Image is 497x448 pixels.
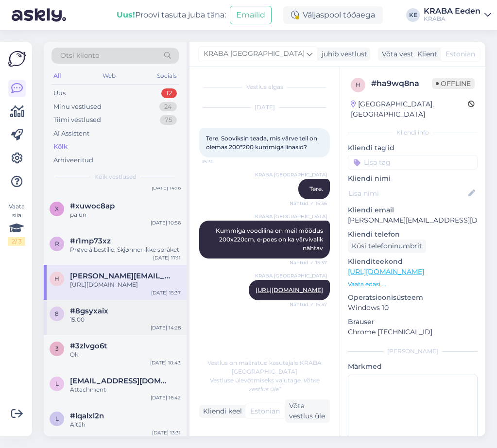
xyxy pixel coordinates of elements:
[51,69,63,82] div: All
[70,385,181,394] div: Attachment
[371,78,432,89] div: # ha9wq8na
[199,406,242,416] div: Kliendi keel
[55,345,59,352] span: 3
[101,69,118,82] div: Web
[356,81,360,88] span: h
[53,129,89,138] div: AI Assistent
[53,102,102,112] div: Minu vestlused
[283,6,383,24] div: Väljaspool tööaega
[230,6,272,24] button: Emailid
[53,142,68,152] div: Kõik
[117,10,135,19] b: Uus!
[70,342,107,350] span: #3zlvgo6t
[54,275,59,282] span: h
[348,293,478,303] p: Operatsioonisüsteem
[151,394,181,401] div: [DATE] 16:42
[70,377,171,385] span: liinake125@gmail.com
[199,103,330,112] div: [DATE]
[348,257,478,267] p: Klienditeekond
[290,301,327,308] span: Nähtud ✓ 15:37
[424,15,480,23] div: KRABA
[424,7,491,23] a: KRABA EedenKRABA
[160,115,177,125] div: 75
[348,205,478,215] p: Kliendi email
[206,135,319,151] span: Tere. Sooviksin teada, mis värve teil on olemas 200*200 kummiga linasid?
[70,210,181,219] div: palun
[159,102,177,112] div: 24
[348,188,466,199] input: Lisa nimi
[202,158,239,165] span: 15:31
[348,280,478,289] p: Vaata edasi ...
[151,289,181,296] div: [DATE] 15:37
[413,49,437,59] div: Klient
[151,324,181,331] div: [DATE] 14:28
[55,205,59,212] span: x
[70,307,108,315] span: #8gsyxaix
[348,143,478,153] p: Kliendi tag'id
[155,69,179,82] div: Socials
[53,155,93,165] div: Arhiveeritud
[53,115,101,125] div: Tiimi vestlused
[290,200,327,207] span: Nähtud ✓ 15:36
[153,254,181,261] div: [DATE] 17:11
[285,399,330,423] div: Võta vestlus üle
[318,49,367,59] div: juhib vestlust
[161,88,177,98] div: 12
[151,219,181,226] div: [DATE] 10:56
[152,429,181,436] div: [DATE] 13:31
[207,359,322,375] span: Vestlus on määratud kasutajale KRABA [GEOGRAPHIC_DATA]
[348,229,478,240] p: Kliendi telefon
[55,240,59,247] span: r
[204,49,305,59] span: KRABA [GEOGRAPHIC_DATA]
[378,48,439,61] div: Võta vestlus üle
[70,412,104,420] span: #lqalxl2n
[348,267,424,276] a: [URL][DOMAIN_NAME]
[406,8,420,22] div: KE
[348,240,426,253] div: Küsi telefoninumbrit
[53,88,66,98] div: Uus
[348,347,478,356] div: [PERSON_NAME]
[348,303,478,313] p: Windows 10
[309,185,323,192] span: Tere.
[432,78,475,89] span: Offline
[351,99,468,120] div: [GEOGRAPHIC_DATA], [GEOGRAPHIC_DATA]
[290,259,327,266] span: Nähtud ✓ 15:37
[199,83,330,91] div: Vestlus algas
[348,173,478,184] p: Kliendi nimi
[255,171,327,178] span: KRABA [GEOGRAPHIC_DATA]
[348,215,478,225] p: [PERSON_NAME][EMAIL_ADDRESS][DOMAIN_NAME]
[250,406,280,416] span: Estonian
[348,155,478,170] input: Lisa tag
[255,272,327,279] span: KRABA [GEOGRAPHIC_DATA]
[70,280,181,289] div: [URL][DOMAIN_NAME]
[216,227,325,252] span: Kummiga voodilina on meil mõõdus 200x220cm, e-poes on ka värvivalik nähtav
[150,359,181,366] div: [DATE] 10:43
[70,237,111,245] span: #r1mp73xz
[60,51,99,61] span: Otsi kliente
[70,202,115,210] span: #xuwoc8ap
[348,327,478,337] p: Chrome [TECHNICAL_ID]
[152,184,181,191] div: [DATE] 14:16
[256,286,323,293] a: [URL][DOMAIN_NAME]
[8,237,25,246] div: 2 / 3
[446,49,475,59] span: Estonian
[70,272,171,280] span: helena.dreimann@gmail.com
[55,310,59,317] span: 8
[210,377,320,393] span: Vestluse ülevõtmiseks vajutage
[348,317,478,327] p: Brauser
[8,202,25,246] div: Vaata siia
[348,362,478,372] p: Märkmed
[348,128,478,137] div: Kliendi info
[70,350,181,359] div: Ok
[424,7,480,15] div: KRABA Eeden
[8,50,26,68] img: Askly Logo
[70,420,181,429] div: Aitäh
[70,315,181,324] div: 15:00
[255,213,327,220] span: KRABA [GEOGRAPHIC_DATA]
[94,172,137,181] span: Kõik vestlused
[117,9,226,21] div: Proovi tasuta juba täna:
[70,245,181,254] div: Prøve å bestille. Skjønner ikke språket
[55,380,59,387] span: l
[55,415,59,422] span: l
